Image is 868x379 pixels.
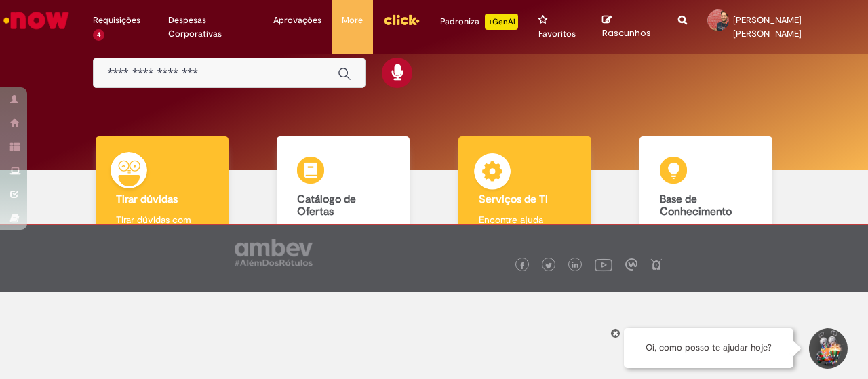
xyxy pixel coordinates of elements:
span: Favoritos [538,27,576,41]
span: 4 [93,29,104,41]
a: Tirar dúvidas Tirar dúvidas com Lupi Assist e Gen Ai [71,136,253,254]
b: Tirar dúvidas [116,193,178,206]
img: logo_footer_workplace.png [625,258,637,271]
span: Despesas Corporativas [168,14,253,41]
a: Base de Conhecimento Consulte e aprenda [616,136,797,254]
span: Aprovações [273,14,321,27]
a: Serviços de TI Encontre ajuda [434,136,616,254]
img: click_logo_yellow_360x200.png [383,9,420,30]
p: Tirar dúvidas com Lupi Assist e Gen Ai [116,213,208,240]
span: Requisições [93,14,140,27]
span: [PERSON_NAME] [PERSON_NAME] [733,14,802,39]
img: logo_footer_youtube.png [595,256,612,273]
span: More [342,14,363,27]
img: logo_footer_ambev_rotulo_gray.png [235,239,313,266]
img: logo_footer_twitter.png [545,262,552,269]
span: Rascunhos [602,26,651,39]
img: logo_footer_naosei.png [650,258,663,271]
a: Catálogo de Ofertas Abra uma solicitação [253,136,435,254]
img: logo_footer_facebook.png [519,262,526,269]
p: +GenAi [485,14,518,30]
img: logo_footer_linkedin.png [572,262,578,270]
a: Rascunhos [602,14,658,39]
button: Iniciar Conversa de Suporte [807,328,848,369]
div: Oi, como posso te ajudar hoje? [624,328,793,368]
b: Catálogo de Ofertas [297,193,356,218]
b: Base de Conhecimento [660,193,732,218]
p: Encontre ajuda [479,213,571,226]
img: ServiceNow [1,7,71,34]
b: Serviços de TI [479,193,548,206]
div: Padroniza [440,14,518,30]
